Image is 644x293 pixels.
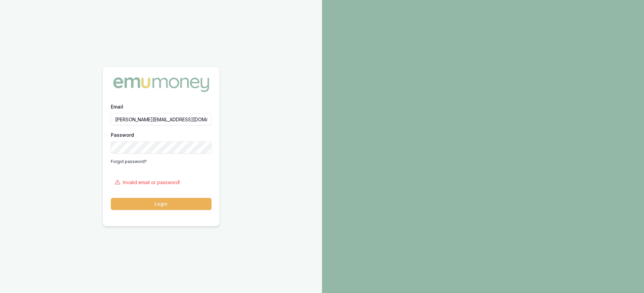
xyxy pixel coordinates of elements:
label: Password [111,132,134,138]
label: Email [111,104,123,110]
img: Emu Money [111,75,212,94]
a: Forgot password? [111,156,147,167]
p: Invalid email or password! [123,179,180,186]
button: Login [111,198,212,210]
